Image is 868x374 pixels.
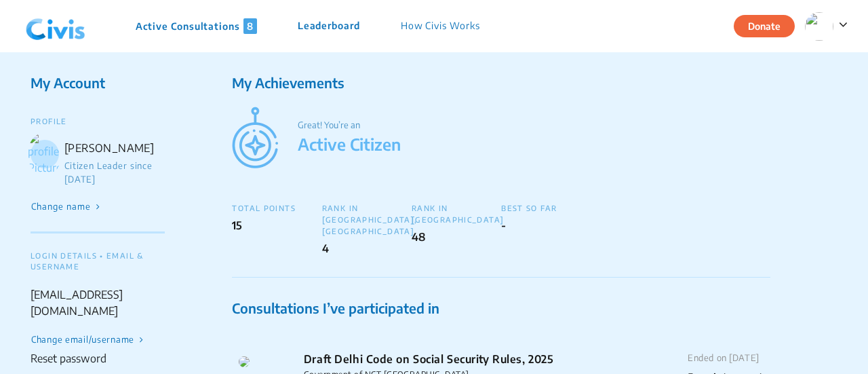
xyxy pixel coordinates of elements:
[501,217,591,233] div: -
[136,18,257,34] p: Active Consultations
[232,107,278,168] img: citizen image
[64,140,165,156] p: [PERSON_NAME]
[412,202,501,225] div: RANK IN [GEOGRAPHIC_DATA]
[232,202,321,214] div: TOTAL POINTS
[31,350,106,367] div: Reset password
[401,18,480,34] p: How Civis Works
[243,18,257,34] span: 8
[412,229,501,245] div: 48
[31,200,102,214] button: Change name
[322,202,412,237] div: RANK IN [GEOGRAPHIC_DATA], [GEOGRAPHIC_DATA]
[734,18,805,32] a: Donate
[232,73,770,93] div: My Achievements
[31,117,165,126] div: PROFILE
[20,6,91,47] img: navlogo.png
[688,352,764,364] div: Ended on [DATE]
[805,12,833,41] img: xmxpmg2fqkv5u7ffpl1fhgrcxsym
[232,298,770,318] div: Consultations I’ve participated in
[28,132,62,176] img: profile Picture
[31,286,165,319] div: [EMAIL_ADDRESS][DOMAIN_NAME]
[322,240,412,257] div: 4
[298,18,360,34] p: Leaderboard
[64,160,165,186] p: Citizen Leader since [DATE]
[298,119,770,132] p: Great! You’re an
[31,333,144,348] button: Change email/username
[232,217,321,233] div: 15
[31,73,165,93] div: My Account
[298,132,770,156] p: Active Citizen
[304,352,553,366] div: Draft Delhi Code on Social Security Rules, 2025
[31,250,165,273] div: LOGIN DETAILS • EMAIL & USERNAME
[734,15,795,37] button: Donate
[501,202,591,214] div: BEST SO FAR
